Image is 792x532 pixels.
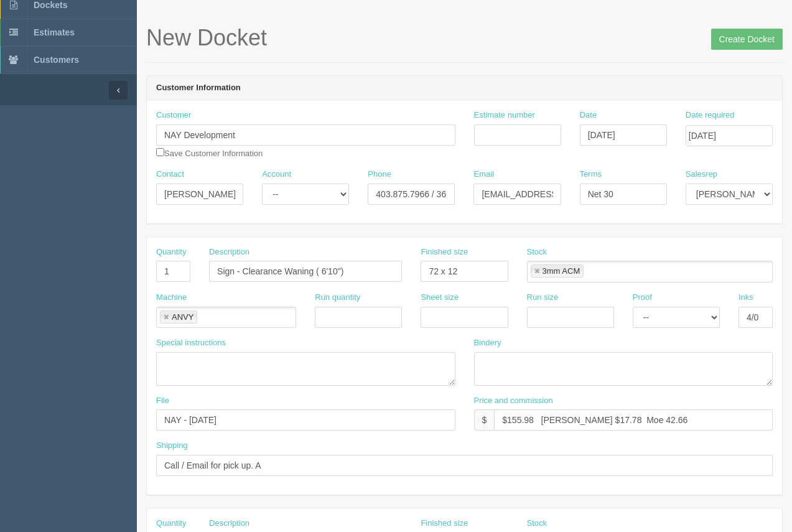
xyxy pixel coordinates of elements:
label: Contact [156,169,184,180]
label: Email [473,169,494,180]
label: Proof [633,292,652,304]
label: Stock [527,246,547,258]
label: Date required [686,110,735,121]
div: $ [474,409,495,431]
label: Date [580,110,597,121]
label: Estimate number [474,110,535,121]
label: Finished size [421,518,468,530]
label: Run quantity [315,292,360,304]
label: Shipping [156,440,188,452]
div: ANVY [172,313,193,321]
header: Customer Information [147,76,782,101]
span: Customers [34,55,79,65]
label: Finished size [421,246,468,258]
span: Estimates [34,27,75,37]
label: Quantity [156,518,186,530]
label: Customer [156,110,191,121]
div: 3mm ACM [543,267,580,275]
label: Special instructions [156,337,226,349]
label: File [156,395,169,407]
label: Terms [580,169,602,180]
label: Run size [527,292,559,304]
textarea: 24 hour Surveillance - 10" x 15" Clearance Waning - 72 x 12 Janitor / Waste & Recycle - 12" x 3" ... [156,352,455,386]
label: Quantity [156,246,186,258]
label: Inks [738,292,753,304]
label: Description [209,518,249,530]
label: Stock [527,518,547,530]
label: Phone [368,169,391,180]
label: Price and commission [474,395,553,407]
label: Salesrep [686,169,717,180]
label: Machine [156,292,187,304]
input: Enter customer name [156,124,455,146]
label: Bindery [474,337,501,349]
input: Create Docket [711,29,783,50]
label: Account [262,169,291,180]
div: Save Customer Information [156,110,455,159]
label: Sheet size [421,292,459,304]
h1: New Docket [146,26,783,50]
label: Description [209,246,249,258]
